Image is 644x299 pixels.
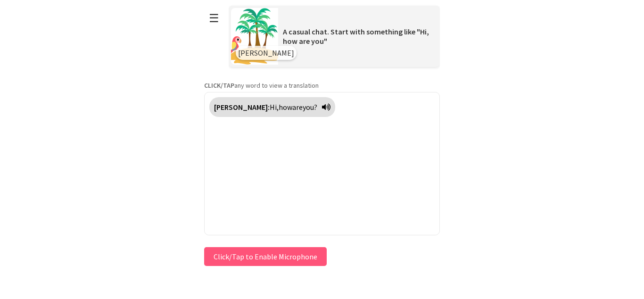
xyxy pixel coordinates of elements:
[238,48,294,58] span: [PERSON_NAME]
[204,81,440,90] p: any word to view a translation
[283,27,429,46] span: A casual chat. Start with something like "Hi, how are you"
[204,247,327,266] button: Click/Tap to Enable Microphone
[292,102,303,112] span: are
[204,6,224,30] button: ☰
[214,102,270,112] strong: [PERSON_NAME]:
[303,102,317,112] span: you?
[209,97,335,117] div: Click to translate
[270,102,279,112] span: Hi,
[204,81,234,90] strong: CLICK/TAP
[231,8,278,65] img: Scenario Image
[279,102,292,112] span: how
